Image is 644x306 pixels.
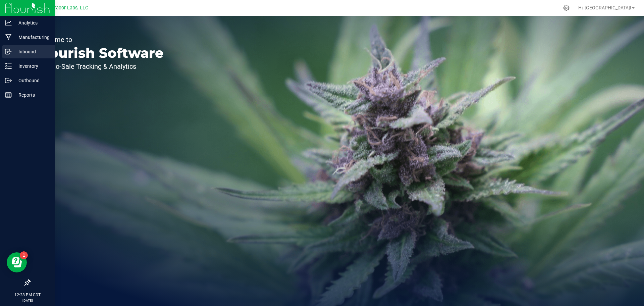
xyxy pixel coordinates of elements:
[578,5,631,10] span: Hi, [GEOGRAPHIC_DATA]!
[12,33,52,41] p: Manufacturing
[5,19,12,26] inline-svg: Analytics
[5,77,12,84] inline-svg: Outbound
[5,48,12,55] inline-svg: Inbound
[20,251,28,259] iframe: Resource center unread badge
[36,46,164,60] p: Flourish Software
[5,63,12,69] inline-svg: Inventory
[12,48,52,56] p: Inbound
[7,252,27,272] iframe: Resource center
[5,34,12,41] inline-svg: Manufacturing
[3,298,52,303] p: [DATE]
[5,92,12,98] inline-svg: Reports
[12,76,52,85] p: Outbound
[36,36,164,43] p: Welcome to
[36,63,164,70] p: Seed-to-Sale Tracking & Analytics
[12,91,52,99] p: Reports
[12,62,52,70] p: Inventory
[12,19,52,27] p: Analytics
[49,5,88,11] span: Curador Labs, LLC
[562,5,571,11] div: Manage settings
[3,292,52,298] p: 12:28 PM CDT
